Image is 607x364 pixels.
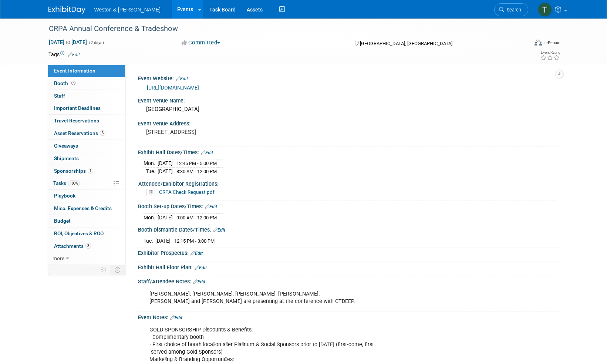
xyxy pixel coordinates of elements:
div: Event Rating [540,51,560,54]
td: [DATE] [158,213,173,221]
td: [DATE] [155,237,171,245]
a: Tasks100% [48,177,125,189]
a: Edit [190,251,203,256]
a: Search [494,3,528,16]
div: Exhibitor Prospectus: [138,247,559,257]
span: Tasks [53,180,80,186]
a: Edit [205,204,217,209]
div: Event Notes: [138,312,559,321]
td: Tue. [144,237,155,245]
div: Attendee/Exhibitor Registrations: [138,178,556,188]
span: Booth [54,80,77,86]
a: Sponsorships1 [48,165,125,177]
a: [URL][DOMAIN_NAME] [147,85,199,91]
span: Playbook [54,193,75,199]
a: Giveaways [48,140,125,152]
div: Booth Dismantle Dates/Times: [138,224,559,234]
a: Event Information [48,65,125,77]
a: Edit [213,227,225,233]
a: Edit [193,279,205,284]
div: [GEOGRAPHIC_DATA] [144,104,553,115]
td: Personalize Event Tab Strip [97,265,110,274]
a: Staff [48,90,125,102]
span: Budget [54,218,71,224]
span: [DATE] [DATE] [48,39,87,45]
div: Event Venue Address: [138,118,559,127]
span: 8:30 AM - 12:00 PM [176,169,217,174]
a: Important Deadlines [48,102,125,114]
span: ROI, Objectives & ROO [54,230,104,236]
a: Shipments [48,152,125,165]
div: In-Person [543,40,560,45]
a: Booth [48,77,125,90]
div: Booth Set-up Dates/Times: [138,201,559,210]
span: [GEOGRAPHIC_DATA], [GEOGRAPHIC_DATA] [360,41,452,46]
td: Toggle Event Tabs [110,265,125,274]
td: Tue. [144,168,158,175]
span: to [64,39,71,45]
div: CRPA Annual Conference & Tradeshow [46,22,517,36]
span: Giveaways [54,143,78,149]
div: Exhibit Hall Floor Plan: [138,262,559,272]
span: 100% [68,181,80,186]
span: 12:15 PM - 3:00 PM [174,238,215,244]
span: Staff [54,93,65,99]
a: Edit [170,315,182,320]
a: Playbook [48,190,125,202]
button: Committed [179,39,223,47]
a: Edit [201,150,213,155]
span: 3 [100,130,105,136]
td: [DATE] [158,168,173,175]
span: 3 [85,243,91,249]
a: CRPA Check Request.pdf [159,189,215,195]
span: Weston & [PERSON_NAME] [94,7,161,13]
a: Edit [176,76,188,81]
span: 1 [88,168,93,173]
td: [DATE] [158,159,173,168]
span: 9:00 AM - 12:00 PM [176,215,217,220]
span: (2 days) [88,40,104,45]
span: 12:45 PM - 5:00 PM [176,161,217,166]
a: Budget [48,215,125,227]
div: Exhibit Hall Dates/Times: [138,147,559,156]
img: Theresa Neri-Miller [538,3,552,17]
td: Mon. [144,213,158,221]
a: Misc. Expenses & Credits [48,202,125,215]
pre: [STREET_ADDRESS] [146,129,305,135]
a: Edit [68,52,80,57]
span: Booth not reserved yet [70,80,77,86]
span: Travel Reservations [54,118,99,124]
div: Event Venue Name: [138,95,559,104]
a: Travel Reservations [48,115,125,127]
img: Format-Inperson.png [535,40,542,45]
a: Edit [195,265,207,270]
div: [PERSON_NAME]: [PERSON_NAME], [PERSON_NAME], [PERSON_NAME]. [PERSON_NAME] and [PERSON_NAME] are p... [144,287,478,309]
span: Attachments [54,243,91,249]
a: Asset Reservations3 [48,127,125,139]
span: more [53,255,64,261]
div: Event Website: [138,73,559,82]
a: Attachments3 [48,240,125,252]
span: Important Deadlines [54,105,101,111]
div: Staff/Attendee Notes: [138,276,559,286]
img: ExhibitDay [48,6,85,14]
span: Asset Reservations [54,130,105,136]
span: Event Information [54,68,95,74]
span: Misc. Expenses & Credits [54,205,112,211]
span: Shipments [54,155,79,161]
a: Delete attachment? [146,190,158,195]
span: Search [504,7,521,13]
td: Tags [48,51,80,58]
div: Event Format [485,38,561,50]
span: Sponsorships [54,168,93,174]
td: Mon. [144,159,158,168]
a: more [48,252,125,264]
a: ROI, Objectives & ROO [48,227,125,240]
